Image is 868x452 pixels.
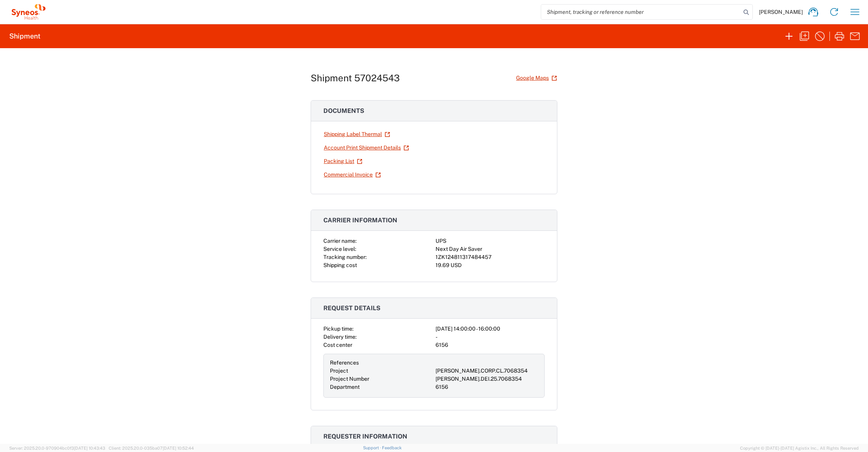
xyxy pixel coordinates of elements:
[363,445,382,450] a: Support
[330,367,432,375] div: Project
[382,445,402,450] a: Feedback
[323,254,367,260] span: Tracking number:
[323,128,390,141] a: Shipping Label Thermal
[516,71,557,85] a: Google Maps
[323,433,407,440] span: Requester information
[323,155,363,168] a: Packing List
[436,333,545,341] div: -
[330,375,432,383] div: Project Number
[74,446,105,450] span: [DATE] 10:43:43
[323,342,352,348] span: Cost center
[436,261,545,269] div: 19.69 USD
[330,360,359,366] span: References
[323,334,357,340] span: Delivery time:
[330,383,432,391] div: Department
[436,245,545,253] div: Next Day Air Saver
[323,326,353,332] span: Pickup time:
[436,237,545,245] div: UPS
[436,367,538,375] div: [PERSON_NAME].CORP.CL.7068354
[109,446,194,450] span: Client: 2025.20.0-035ba07
[740,445,859,452] span: Copyright © [DATE]-[DATE] Agistix Inc., All Rights Reserved
[436,375,538,383] div: [PERSON_NAME].DEI.25.7068354
[323,262,357,268] span: Shipping cost
[436,253,545,261] div: 1ZK124811317484457
[436,341,545,349] div: 6156
[541,5,741,19] input: Shipment, tracking or reference number
[311,72,400,84] h1: Shipment 57024543
[323,217,397,224] span: Carrier information
[323,304,380,312] span: Request details
[323,141,409,155] a: Account Print Shipment Details
[163,446,194,450] span: [DATE] 10:52:44
[436,325,545,333] div: [DATE] 14:00:00 - 16:00:00
[323,246,356,252] span: Service level:
[9,32,40,41] h2: Shipment
[323,238,357,244] span: Carrier name:
[759,8,803,15] span: [PERSON_NAME]
[436,383,538,391] div: 6156
[323,107,364,114] span: Documents
[323,168,381,181] a: Commercial Invoice
[9,446,105,450] span: Server: 2025.20.0-970904bc0f3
